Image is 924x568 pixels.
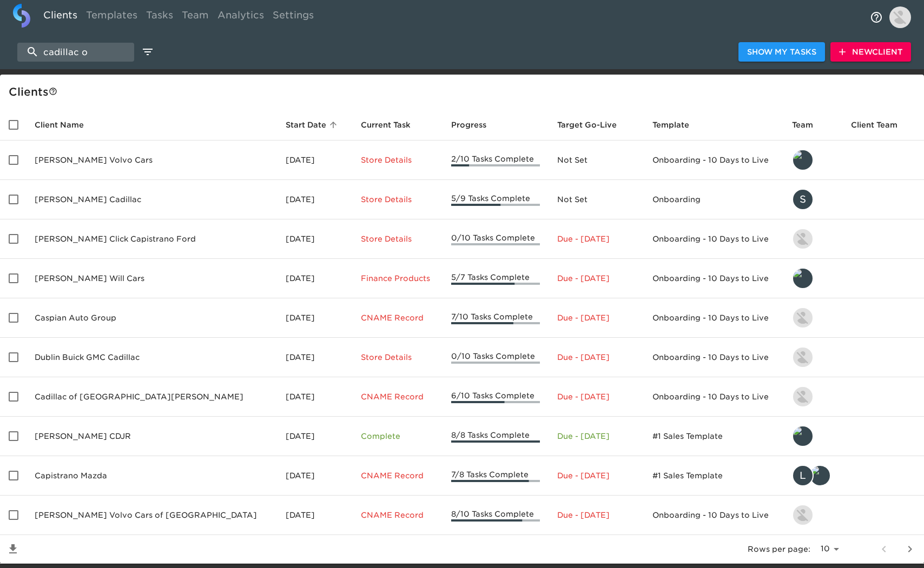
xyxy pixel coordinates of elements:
div: S [792,189,814,210]
td: Not Set [549,141,644,180]
p: CNAME Record [361,470,434,481]
td: 0/10 Tasks Complete [443,219,549,259]
span: Show My Tasks [747,45,816,59]
td: [PERSON_NAME] Volvo Cars [26,141,277,180]
p: Due - [DATE] [557,470,635,481]
td: 7/10 Tasks Complete [443,298,549,338]
p: Due - [DATE] [557,352,635,363]
p: Due - [DATE] [557,233,635,244]
div: kevin.lo@roadster.com [792,504,834,526]
button: edit [138,43,157,61]
p: Rows per page: [748,544,810,554]
span: Current Task [361,118,425,131]
img: tyler@roadster.com [810,466,830,485]
p: Store Details [361,194,434,205]
div: L [792,465,814,486]
div: Client s [9,83,920,101]
td: [DATE] [277,298,352,338]
img: leland@roadster.com [793,150,813,170]
td: 5/7 Tasks Complete [443,259,549,298]
td: Cadillac of [GEOGRAPHIC_DATA][PERSON_NAME] [26,377,277,417]
td: #1 Sales Template [644,417,784,456]
td: [DATE] [277,338,352,377]
img: nikko.foster@roadster.com [793,229,813,249]
span: Client Team [851,118,912,131]
td: Not Set [549,180,644,219]
a: Clients [39,4,82,30]
img: leland@roadster.com [793,426,813,446]
a: Analytics [213,4,268,30]
td: [DATE] [277,219,352,259]
img: Profile [889,6,911,28]
div: lauren.seimas@roadster.com, tyler@roadster.com [792,465,834,486]
td: Onboarding - 10 Days to Live [644,298,784,338]
td: Onboarding - 10 Days to Live [644,338,784,377]
button: NewClient [830,42,911,62]
td: [PERSON_NAME] Will Cars [26,259,277,298]
p: Due - [DATE] [557,312,635,323]
span: Calculated based on the start date and the duration of all Tasks contained in this Hub. [557,118,617,131]
button: next page [897,536,923,562]
td: Onboarding - 10 Days to Live [644,259,784,298]
a: Templates [82,4,142,30]
span: Target Go-Live [557,118,631,131]
select: rows per page [815,541,843,557]
td: Onboarding - 10 Days to Live [644,141,784,180]
img: kevin.lo@roadster.com [793,505,813,525]
a: Tasks [142,4,177,30]
td: Onboarding - 10 Days to Live [644,496,784,535]
span: Template [652,118,703,131]
div: leland@roadster.com [792,425,834,447]
p: Due - [DATE] [557,391,635,402]
a: Team [177,4,213,30]
td: 0/10 Tasks Complete [443,338,549,377]
button: Show My Tasks [738,42,825,62]
td: [DATE] [277,180,352,219]
td: 6/10 Tasks Complete [443,377,549,417]
td: [PERSON_NAME] Cadillac [26,180,277,219]
span: Team [792,118,827,131]
a: Settings [268,4,318,30]
div: nikko.foster@roadster.com [792,346,834,368]
p: Complete [361,431,434,442]
td: Capistrano Mazda [26,456,277,496]
p: CNAME Record [361,312,434,323]
td: [DATE] [277,496,352,535]
td: Onboarding - 10 Days to Live [644,377,784,417]
td: [PERSON_NAME] Volvo Cars of [GEOGRAPHIC_DATA] [26,496,277,535]
span: Start Date [286,118,340,131]
td: 8/10 Tasks Complete [443,496,549,535]
img: nikko.foster@roadster.com [793,348,813,367]
td: [DATE] [277,417,352,456]
td: 5/9 Tasks Complete [443,180,549,219]
img: kevin.lo@roadster.com [793,308,813,328]
p: Due - [DATE] [557,510,635,520]
span: Progress [451,118,500,131]
div: kevin.lo@roadster.com [792,307,834,329]
td: Dublin Buick GMC Cadillac [26,338,277,377]
div: kevin.lo@roadster.com [792,386,834,407]
span: New Client [839,45,902,59]
td: Caspian Auto Group [26,298,277,338]
input: search [17,43,134,62]
td: 8/8 Tasks Complete [443,417,549,456]
p: Due - [DATE] [557,273,635,284]
button: notifications [863,4,889,30]
p: Store Details [361,233,434,244]
img: logo [13,4,30,28]
td: [PERSON_NAME] CDJR [26,417,277,456]
p: CNAME Record [361,391,434,402]
div: leland@roadster.com [792,268,834,289]
td: 2/10 Tasks Complete [443,141,549,180]
td: 7/8 Tasks Complete [443,456,549,496]
td: Onboarding [644,180,784,219]
td: [DATE] [277,141,352,180]
p: CNAME Record [361,510,434,520]
p: Finance Products [361,273,434,284]
td: [DATE] [277,377,352,417]
p: Due - [DATE] [557,431,635,442]
img: kevin.lo@roadster.com [793,387,813,406]
div: leland@roadster.com [792,149,834,171]
p: Store Details [361,155,434,165]
td: [DATE] [277,456,352,496]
